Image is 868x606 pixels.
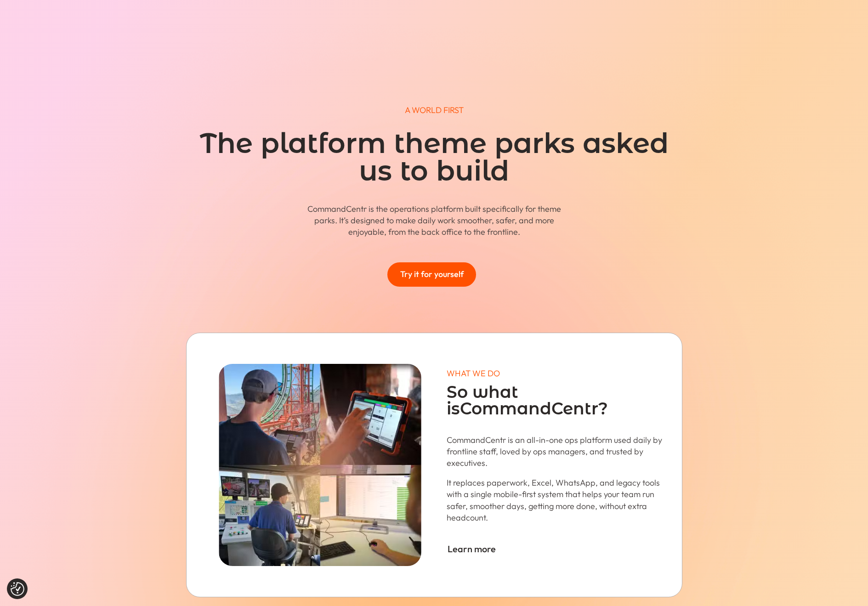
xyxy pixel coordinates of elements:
a: Try it for yourself [387,262,476,287]
p: A WORLD FIRST [186,104,682,116]
img: Revisit consent button [11,582,24,596]
span: CommandCentr is an all-in-one ops platform used daily by frontline staff, loved by ops managers, ... [447,435,662,468]
span: It replaces paperwork, Excel, WhatsApp, and legacy tools with a single mobile-first system that h... [447,477,660,523]
img: CommandCentr Platform [219,364,422,566]
p: WHAT WE DO [447,368,664,379]
span: CommandCentr? [460,398,608,419]
a: Learn more [447,536,497,562]
button: Consent Preferences [11,582,24,596]
span: CommandCentr is the operations platform built specifically for theme parks. It’s designed to make... [307,204,561,237]
span: So what is [447,382,518,419]
h1: The platform theme parks asked us to build [186,130,682,189]
picture: CommandCentr Platform [219,558,422,568]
